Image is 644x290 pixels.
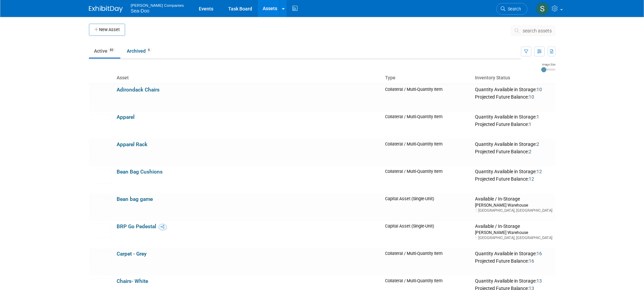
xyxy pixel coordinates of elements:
[108,48,115,53] span: 83
[529,258,534,264] span: 16
[382,193,472,221] td: Capital Asset (Single-Unit)
[146,48,152,53] span: 6
[117,223,156,230] a: BRP Go Pedestal
[511,25,555,36] button: search assets
[475,223,552,230] div: Available / In-Storage
[122,45,157,57] a: Archived6
[89,6,123,12] img: ExhibitDay
[382,166,472,193] td: Collateral / Multi-Quantity Item
[117,114,135,120] a: Apparel
[117,141,147,148] a: Apparel Rack
[529,122,531,127] span: 1
[382,221,472,248] td: Capital Asset (Single-Unit)
[475,202,552,208] div: [PERSON_NAME] Warehouse
[117,169,163,175] a: Bean Bag Cushions
[117,251,147,257] a: Carpet - Grey
[89,24,125,36] button: New Asset
[117,278,148,284] a: Chairs- White
[541,62,555,67] div: Image Size
[117,87,160,93] a: Adirondack Chairs
[475,120,552,128] div: Projected Future Balance:
[382,84,472,111] td: Collateral / Multi-Quantity Item
[475,93,552,100] div: Projected Future Balance:
[536,141,539,147] span: 2
[89,45,120,57] a: Active83
[475,235,552,240] div: [GEOGRAPHIC_DATA], [GEOGRAPHIC_DATA]
[529,94,534,100] span: 10
[475,196,552,202] div: Available / In-Storage
[475,257,552,264] div: Projected Future Balance:
[475,87,552,93] div: Quantity Available in Storage:
[475,230,552,235] div: [PERSON_NAME] Warehouse
[382,72,472,84] th: Type
[475,148,552,155] div: Projected Future Balance:
[475,169,552,175] div: Quantity Available in Storage:
[529,176,534,182] span: 12
[496,3,527,15] a: Search
[475,175,552,182] div: Projected Future Balance:
[536,2,549,15] img: Stephanie Duval
[536,114,539,120] span: 1
[523,28,552,33] span: search assets
[536,278,542,284] span: 13
[505,6,521,11] span: Search
[382,111,472,139] td: Collateral / Multi-Quantity Item
[536,87,542,92] span: 10
[475,278,552,284] div: Quantity Available in Storage:
[382,248,472,275] td: Collateral / Multi-Quantity Item
[131,1,184,8] span: [PERSON_NAME] Companies
[131,8,149,14] span: Sea-Doo
[475,208,552,213] div: [GEOGRAPHIC_DATA], [GEOGRAPHIC_DATA]
[536,169,542,174] span: 12
[114,72,383,84] th: Asset
[475,114,552,120] div: Quantity Available in Storage:
[536,251,542,256] span: 16
[475,251,552,257] div: Quantity Available in Storage:
[475,141,552,148] div: Quantity Available in Storage:
[529,149,531,154] span: 2
[117,196,153,202] a: Bean bag game
[382,139,472,166] td: Collateral / Multi-Quantity Item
